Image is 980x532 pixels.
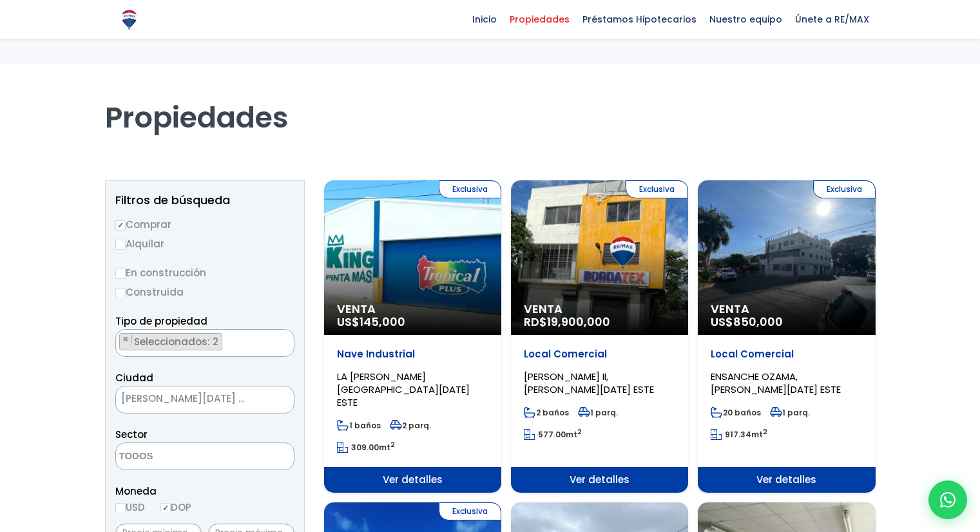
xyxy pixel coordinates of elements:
[122,334,129,345] span: ×
[524,348,675,361] p: Local Comercial
[337,314,405,330] span: US$
[262,390,281,410] button: Remove all items
[578,407,618,418] span: 1 parq.
[626,180,688,198] span: Exclusiva
[511,467,688,493] span: Ver detalles
[337,348,488,361] p: Nave Industrial
[115,499,145,515] label: USD
[337,370,470,409] span: LA [PERSON_NAME][GEOGRAPHIC_DATA][DATE] ESTE
[115,284,294,300] label: Construida
[274,394,281,406] span: ×
[115,236,294,252] label: Alquilar
[725,429,751,440] span: 917.34
[698,180,875,493] a: Exclusiva Venta US$850,000 Local Comercial ENSANCHE OZAMA, [PERSON_NAME][DATE] ESTE 20 baños 1 pa...
[524,407,569,418] span: 2 baños
[337,303,488,316] span: Venta
[511,180,688,493] a: Exclusiva Venta RD$19,900,000 Local Comercial [PERSON_NAME] II, [PERSON_NAME][DATE] ESTE 2 baños ...
[538,429,566,440] span: 577.00
[711,314,783,330] span: US$
[524,314,610,330] span: RD$
[116,390,262,408] span: SANTO DOMINGO ESTE
[390,440,395,450] sup: 2
[524,303,675,316] span: Venta
[703,10,789,29] span: Nuestro equipo
[324,467,501,493] span: Ver detalles
[160,499,191,515] label: DOP
[711,407,761,418] span: 20 baños
[390,420,431,431] span: 2 parq.
[770,407,810,418] span: 1 parq.
[524,370,654,396] span: [PERSON_NAME] II, [PERSON_NAME][DATE] ESTE
[576,10,703,29] span: Préstamos Hipotecarios
[115,216,294,233] label: Comprar
[105,64,876,135] h1: Propiedades
[115,314,207,328] span: Tipo de propiedad
[116,443,241,471] textarea: Search
[115,194,294,207] h2: Filtros de búsqueda
[324,180,501,493] a: Exclusiva Venta US$145,000 Nave Industrial LA [PERSON_NAME][GEOGRAPHIC_DATA][DATE] ESTE 1 baños 2...
[813,180,876,198] span: Exclusiva
[711,348,862,361] p: Local Comercial
[439,502,501,520] span: Exclusiva
[711,429,767,440] span: mt
[115,386,294,413] span: SANTO DOMINGO ESTE
[524,429,582,440] span: mt
[115,371,153,385] span: Ciudad
[698,467,875,493] span: Ver detalles
[119,333,222,350] li: LOCAL COMERCIAL
[133,335,222,348] span: Seleccionados: 2
[351,442,379,453] span: 309.00
[337,442,395,453] span: mt
[547,314,610,330] span: 19,900,000
[360,314,405,330] span: 145,000
[439,180,501,198] span: Exclusiva
[115,428,148,441] span: Sector
[116,330,123,357] textarea: Search
[118,8,140,31] img: Logo de REMAX
[466,10,503,29] span: Inicio
[115,483,294,499] span: Moneda
[337,420,381,431] span: 1 baños
[115,265,294,281] label: En construcción
[789,10,876,29] span: Únete a RE/MAX
[120,334,132,345] button: Remove item
[711,370,841,396] span: ENSANCHE OZAMA, [PERSON_NAME][DATE] ESTE
[115,220,126,231] input: Comprar
[733,314,783,330] span: 850,000
[503,10,576,29] span: Propiedades
[115,288,126,298] input: Construida
[115,503,126,513] input: USD
[115,240,126,250] input: Alquilar
[280,334,287,345] span: ×
[763,427,767,437] sup: 2
[160,503,171,513] input: DOP
[577,427,582,437] sup: 2
[711,303,862,316] span: Venta
[115,269,126,279] input: En construcción
[280,333,287,346] button: Remove all items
